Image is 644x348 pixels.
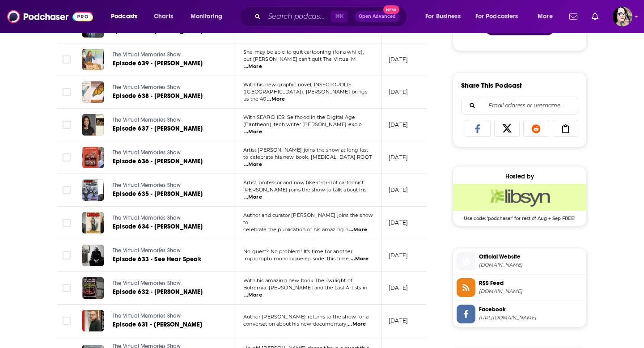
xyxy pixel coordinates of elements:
span: Author [PERSON_NAME] returns to the show for a [243,314,369,320]
button: open menu [184,9,234,24]
a: Copy Link [553,120,579,137]
span: ...More [244,128,262,136]
a: Share on X/Twitter [494,120,520,137]
img: User Profile [613,7,632,26]
span: With SEARCHES: Selfhood in the Digital Age [243,114,355,120]
span: Toggle select row [63,121,71,129]
span: Toggle select row [63,317,71,325]
span: The Virtual Memories Show [113,149,181,156]
input: Search podcasts, credits, & more... [264,9,331,24]
span: Open Advanced [359,14,396,19]
a: Episode 635 - [PERSON_NAME] [113,190,219,199]
a: Libsyn Deal: Use code: 'podchaser' for rest of Aug + Sep FREE! [453,184,586,221]
p: [DATE] [389,121,408,128]
span: ...More [244,63,262,70]
a: The Virtual Memories Show [113,51,219,59]
a: The Virtual Memories Show [113,312,219,320]
span: Toggle select row [63,153,71,161]
a: Episode 637 - [PERSON_NAME] [113,124,219,133]
span: Episode 640 - [PERSON_NAME] [113,27,203,34]
span: Podcasts [111,10,137,23]
span: [PERSON_NAME] joins the show to talk about his [243,187,366,193]
span: Episode 635 - [PERSON_NAME] [113,190,203,198]
a: The Virtual Memories Show [113,247,219,255]
span: ...More [351,255,369,263]
span: impromptu monologue episode: this time, [243,255,350,262]
span: but [PERSON_NAME] can't quit The Virtual M [243,56,356,62]
span: For Business [425,10,461,23]
span: Episode 633 - See Hear Speak [113,255,201,263]
span: chimeraobscura.com [479,262,583,268]
span: Episode 639 - [PERSON_NAME] [113,59,203,67]
span: Bohemia: [PERSON_NAME] and the Last Artists in [243,284,367,291]
span: Facebook [479,306,583,314]
span: Toggle select row [63,219,71,227]
a: The Virtual Memories Show [113,280,219,288]
span: ...More [349,226,367,233]
a: Podchaser - Follow, Share and Rate Podcasts [7,8,93,25]
span: ...More [348,321,366,328]
span: Author and curator [PERSON_NAME] joins the show to [243,212,373,225]
button: open menu [105,9,149,24]
span: to celebrate his new book, [MEDICAL_DATA] ROOT [243,154,372,160]
a: Episode 632 - [PERSON_NAME] [113,288,219,297]
span: The Virtual Memories Show [113,51,181,58]
h3: Share This Podcast [461,81,522,89]
a: Facebook[URL][DOMAIN_NAME] [457,305,583,323]
span: The Virtual Memories Show [113,84,181,90]
span: Logged in as kdaneman [613,7,632,26]
a: Episode 638 - [PERSON_NAME] [113,92,219,101]
span: ...More [244,292,262,299]
span: Artist [PERSON_NAME] joins the show at long last [243,147,368,153]
span: ...More [267,96,285,103]
input: Email address or username... [469,97,571,114]
div: Search followers [461,97,578,115]
a: Episode 636 - [PERSON_NAME] [113,157,219,166]
span: Use code: 'podchaser' for rest of Aug + Sep FREE! [453,211,586,221]
p: [DATE] [389,317,408,324]
span: The Virtual Memories Show [113,182,181,188]
span: The Virtual Memories Show [113,313,181,319]
a: Show notifications dropdown [566,9,581,24]
span: With his new graphic novel, INSECTOPOLIS [243,81,352,88]
a: Share on Reddit [523,120,549,137]
p: [DATE] [389,88,408,96]
img: Libsyn Deal: Use code: 'podchaser' for rest of Aug + Sep FREE! [453,184,586,211]
a: The Virtual Memories Show [113,116,219,124]
div: Search podcasts, credits, & more... [248,6,416,27]
a: The Virtual Memories Show [113,84,219,92]
a: Episode 633 - See Hear Speak [113,255,219,264]
span: Toggle select row [63,251,71,259]
a: Episode 639 - [PERSON_NAME] [113,59,219,68]
span: Episode 636 - [PERSON_NAME] [113,157,203,165]
span: The Virtual Memories Show [113,117,181,123]
p: [DATE] [389,55,408,63]
button: open menu [419,9,472,24]
span: conversation about his new documentary, [243,321,347,327]
p: [DATE] [389,153,408,161]
span: Episode 634 - [PERSON_NAME] [113,223,203,230]
span: More [538,10,553,23]
span: ...More [244,161,262,168]
span: For Podcasters [475,10,518,23]
button: Show profile menu [613,7,632,26]
span: Toggle select row [63,55,71,64]
p: [DATE] [389,284,408,292]
span: The Virtual Memories Show [113,280,181,286]
button: Open AdvancedNew [355,11,400,22]
button: open menu [470,9,531,24]
span: ⌘ K [331,11,347,22]
span: She may be able to quit cartooning (for a while), [243,49,364,55]
a: Charts [148,9,178,24]
span: Episode 631 - [PERSON_NAME] [113,321,203,328]
span: https://www.facebook.com/VirtualMemoriesShow [479,314,583,321]
span: Episode 638 - [PERSON_NAME] [113,92,203,100]
a: Official Website[DOMAIN_NAME] [457,252,583,271]
span: Charts [154,10,173,23]
span: ...More [244,194,262,201]
a: RSS Feed[DOMAIN_NAME] [457,278,583,297]
a: Episode 631 - [PERSON_NAME] [113,320,219,329]
p: [DATE] [389,219,408,226]
span: Artist, professor and now like-it-or-not cartoonist [243,179,364,186]
span: The Virtual Memories Show [113,215,181,221]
